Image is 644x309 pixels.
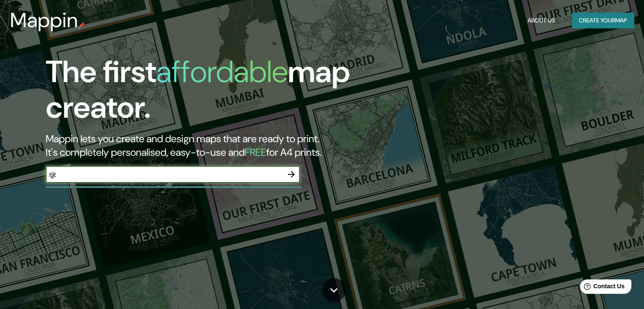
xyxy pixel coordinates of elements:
[569,276,635,300] iframe: Help widget launcher
[245,146,266,159] h5: FREE
[524,13,558,28] button: About Us
[10,8,78,32] h3: Mappin
[46,132,368,159] h2: Mappin lets you create and design maps that are ready to print. It's completely personalised, eas...
[46,54,368,132] h1: The first map creator.
[78,22,85,29] img: mappin-pin
[46,170,283,179] input: Choose your favourite place
[156,52,288,91] h1: affordable
[572,13,634,28] button: Create yourmap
